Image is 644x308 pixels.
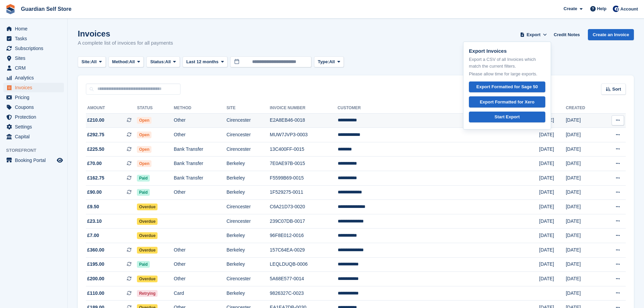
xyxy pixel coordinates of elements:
[3,122,64,132] a: menu
[5,4,16,14] img: stora-icon-8386f47178a22dfd0bd8f6a31ec36ba5ce8667c1dd55bd0f319d3a0aa187defe.svg
[56,156,64,164] a: Preview store
[566,243,600,258] td: [DATE]
[226,286,270,301] td: Berkeley
[3,93,64,102] a: menu
[15,34,55,43] span: Tasks
[270,214,338,229] td: 239C07DB-0017
[566,257,600,272] td: [DATE]
[226,128,270,142] td: Cirencester
[539,142,566,157] td: [DATE]
[174,103,226,114] th: Method
[15,53,55,63] span: Sites
[469,96,545,108] a: Export Formatted for Xero
[87,203,99,210] span: £9.50
[270,229,338,243] td: 96F8E012-0016
[174,128,226,142] td: Other
[226,200,270,214] td: Cirencester
[270,103,338,114] th: Invoice Number
[226,257,270,272] td: Berkeley
[613,5,619,12] img: Tom Scott
[226,113,270,128] td: Cirencester
[270,171,338,186] td: F5599B69-0015
[318,58,329,65] span: Type:
[3,53,64,63] a: menu
[174,113,226,128] td: Other
[3,102,64,112] a: menu
[137,261,149,268] span: Paid
[91,58,97,65] span: All
[87,117,104,124] span: £210.00
[566,214,600,229] td: [DATE]
[87,174,104,182] span: £162.75
[183,56,228,68] button: Last 12 months
[87,290,104,297] span: £110.00
[137,189,149,196] span: Paid
[137,232,158,239] span: Overdue
[226,103,270,114] th: Site
[270,142,338,157] td: 13C400FF-0015
[87,218,102,225] span: £23.10
[165,58,171,65] span: All
[87,160,102,167] span: £70.00
[270,286,338,301] td: 9826327C-0023
[137,276,158,282] span: Overdue
[539,243,566,258] td: [DATE]
[329,58,335,65] span: All
[87,232,99,239] span: £7.00
[15,156,55,165] span: Booking Portal
[15,63,55,73] span: CRM
[3,132,64,141] a: menu
[226,171,270,186] td: Berkeley
[109,56,144,68] button: Method: All
[112,58,129,65] span: Method:
[270,243,338,258] td: 157C64EA-0029
[87,189,102,196] span: £90.00
[527,31,541,38] span: Export
[226,157,270,171] td: Berkeley
[146,56,180,68] button: Status: All
[551,29,582,40] a: Credit Notes
[469,71,545,77] p: Please allow time for large exports.
[564,5,577,12] span: Create
[469,47,545,55] p: Export Invoices
[3,156,64,165] a: menu
[495,114,520,120] div: Start Export
[174,272,226,286] td: Other
[539,272,566,286] td: [DATE]
[566,113,600,128] td: [DATE]
[566,286,600,301] td: [DATE]
[137,175,149,182] span: Paid
[539,157,566,171] td: [DATE]
[174,257,226,272] td: Other
[539,113,566,128] td: [DATE]
[174,171,226,186] td: Bank Transfer
[566,171,600,186] td: [DATE]
[15,44,55,53] span: Subscriptions
[226,272,270,286] td: Cirencester
[588,29,634,40] a: Create an Invoice
[226,142,270,157] td: Cirencester
[539,103,566,114] th: Due
[137,117,151,124] span: Open
[137,247,158,254] span: Overdue
[15,73,55,82] span: Analytics
[3,112,64,122] a: menu
[174,286,226,301] td: Card
[270,200,338,214] td: C6A21D73-0020
[270,157,338,171] td: 7E0AE97B-0015
[86,103,137,114] th: Amount
[186,58,218,65] span: Last 12 months
[476,84,538,90] div: Export Formatted for Sage 50
[174,185,226,200] td: Other
[137,146,151,153] span: Open
[566,103,600,114] th: Created
[87,246,104,254] span: £360.00
[15,112,55,122] span: Protection
[3,63,64,73] a: menu
[539,257,566,272] td: [DATE]
[3,24,64,33] a: menu
[18,3,74,15] a: Guardian Self Store
[87,261,104,268] span: £195.00
[78,39,173,47] p: A complete list of invoices for all payments
[15,122,55,132] span: Settings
